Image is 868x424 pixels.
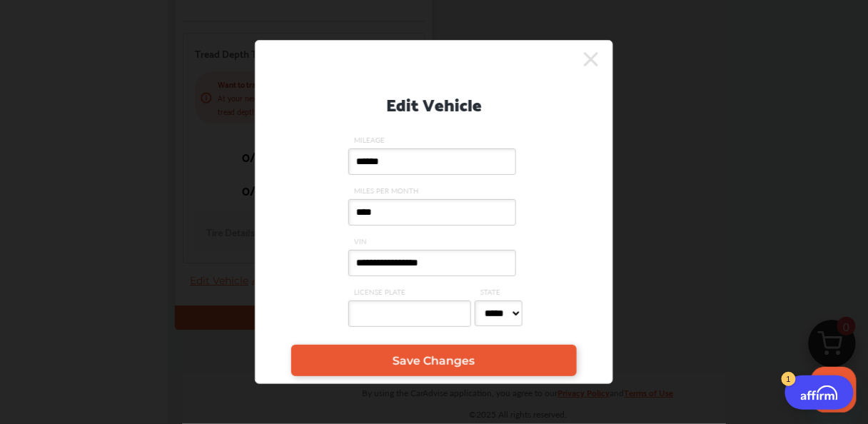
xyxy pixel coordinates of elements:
span: MILES PER MONTH [348,186,520,196]
input: VIN [348,250,516,276]
a: Save Changes [291,345,577,376]
span: LICENSE PLATE [348,287,475,297]
p: Edit Vehicle [386,89,482,118]
span: Save Changes [393,354,475,368]
span: MILEAGE [348,135,520,145]
input: MILEAGE [348,148,516,175]
input: MILES PER MONTH [348,199,516,226]
input: LICENSE PLATE [348,301,471,327]
select: STATE [475,301,523,326]
span: STATE [475,287,526,297]
iframe: Button to launch messaging window [811,367,857,413]
span: VIN [348,236,520,246]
